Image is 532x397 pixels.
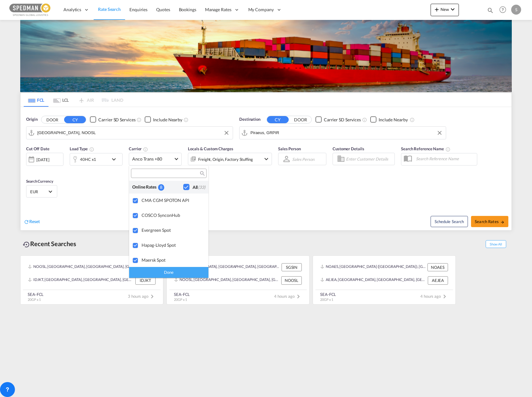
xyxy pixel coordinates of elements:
div: CMA CGM SPOTON API [142,198,203,203]
md-icon: icon-magnify [199,171,204,176]
div: 8 [158,184,164,191]
div: Evergreen Spot [142,227,203,233]
div: Online Rates [132,184,158,190]
div: Done [129,267,208,278]
div: COSCO SynconHub [142,213,203,218]
div: Maersk Spot [142,257,203,263]
md-checkbox: Checkbox No Ink [183,184,205,190]
div: Hapag-Lloyd Spot [142,242,203,248]
span: (33) [198,184,205,190]
div: All [193,184,205,190]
